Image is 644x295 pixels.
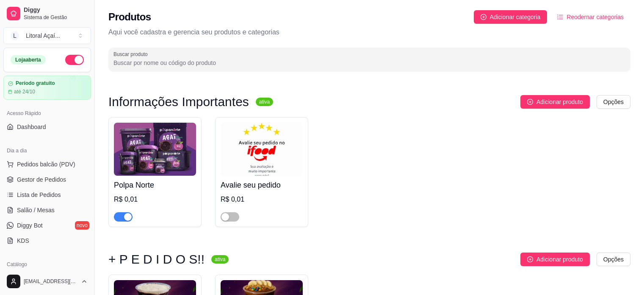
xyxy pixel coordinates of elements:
[256,98,273,106] sup: ativa
[550,10,630,24] button: Reodernar categorias
[11,31,19,40] span: L
[24,6,88,14] span: Diggy
[3,173,91,186] a: Gestor de Pedidos
[3,271,91,292] button: [EMAIL_ADDRESS][DOMAIN_NAME]
[3,120,91,134] a: Dashboard
[3,107,91,120] div: Acesso Rápido
[17,206,55,214] span: Salão / Mesas
[536,97,583,107] span: Adicionar produto
[65,55,84,65] button: Alterar Status
[527,99,533,105] span: plus-circle
[114,123,196,176] img: product-image
[108,10,151,24] h2: Produtos
[3,144,91,157] div: Dia a dia
[17,221,43,230] span: Diggy Bot
[17,160,75,169] span: Pedidos balcão (PDV)
[221,194,303,205] div: R$ 0,01
[26,31,60,40] div: Litoral Açaí ...
[3,203,91,217] a: Salão / Mesas
[520,253,590,266] button: Adicionar produto
[17,175,66,184] span: Gestor de Pedidos
[114,194,196,205] div: R$ 0,01
[221,123,303,176] img: product-image
[24,14,88,21] span: Sistema de Gestão
[3,76,91,100] a: Período gratuitoaté 24/10
[114,179,196,191] h4: Polpa Norte
[597,95,630,109] button: Opções
[113,51,151,58] label: Buscar produto
[3,27,91,44] button: Select a team
[211,255,229,264] sup: ativa
[14,88,35,95] article: até 24/10
[16,80,55,87] article: Período gratuito
[597,253,630,266] button: Opções
[474,10,547,24] button: Adicionar categoria
[3,258,91,271] div: Catálogo
[3,157,91,171] button: Pedidos balcão (PDV)
[113,59,625,67] input: Buscar produto
[108,27,630,37] p: Aqui você cadastra e gerencia seu produtos e categorias
[3,234,91,247] a: KDS
[527,256,533,262] span: plus-circle
[520,95,590,109] button: Adicionar produto
[490,12,541,22] span: Adicionar categoria
[11,55,46,65] div: Loja aberta
[17,236,29,245] span: KDS
[557,14,563,20] span: ordered-list
[3,188,91,202] a: Lista de Pedidos
[536,255,583,264] span: Adicionar produto
[221,179,303,191] h4: Avalie seu pedido
[24,278,77,285] span: [EMAIL_ADDRESS][DOMAIN_NAME]
[3,219,91,232] a: Diggy Botnovo
[567,12,624,22] span: Reodernar categorias
[108,97,249,107] h3: Informações Importantes
[17,123,46,131] span: Dashboard
[603,255,624,264] span: Opções
[17,191,61,199] span: Lista de Pedidos
[3,3,91,24] a: DiggySistema de Gestão
[603,97,624,107] span: Opções
[108,254,205,264] h3: + P E D I D O S!!
[481,14,486,20] span: plus-circle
